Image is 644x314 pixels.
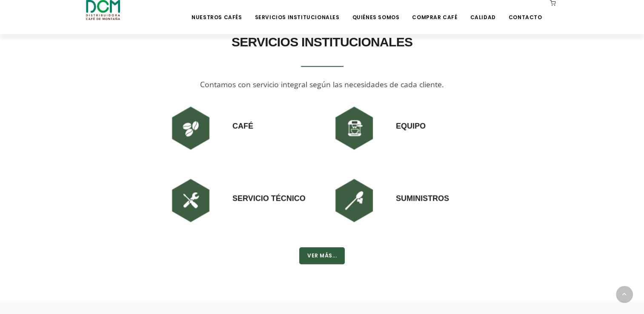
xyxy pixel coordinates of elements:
a: Nuestros Cafés [186,1,247,21]
a: Contacto [504,1,547,21]
img: DCM-WEB-HOME-ICONOS-240X240-02.png [329,103,380,154]
span: Contamos con servicio integral según las necesidades de cada cliente. [200,79,444,89]
a: Servicios Institucionales [249,1,344,21]
button: Ver Más... [299,247,345,264]
a: Calidad [465,1,501,21]
h3: Café [232,103,253,131]
h3: Equipo [396,103,426,131]
h3: Servicio Técnico [232,175,306,204]
img: DCM-WEB-HOME-ICONOS-240X240-01.png [165,103,216,154]
img: DCM-WEB-HOME-ICONOS-240X240-04.png [329,175,380,226]
a: Quiénes Somos [347,1,404,21]
img: DCM-WEB-HOME-ICONOS-240X240-03.png [165,175,216,226]
h2: SERVICIOS INSTITUCIONALES [165,30,479,54]
h3: Suministros [396,175,449,204]
a: Ver Más... [299,252,345,260]
a: Comprar Café [407,1,462,21]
